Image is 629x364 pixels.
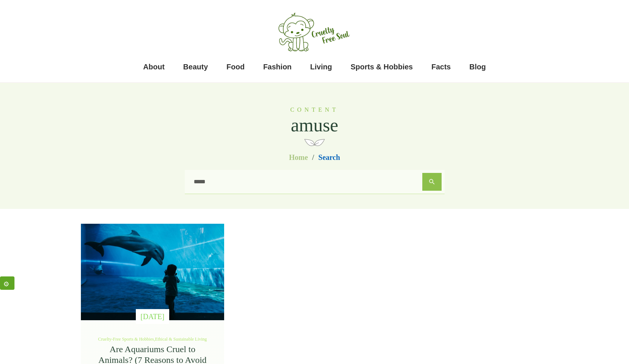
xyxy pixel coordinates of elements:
[304,137,325,148] img: small deco
[143,59,165,74] a: About
[98,337,207,342] span: ,
[289,153,308,161] span: Home
[98,337,154,342] a: Cruelty-Free Sports & Hobbies
[289,152,308,163] a: Home
[351,59,413,74] a: Sports & Hobbies
[309,154,317,161] li: /
[155,337,207,342] a: Ethical & Sustainable Living
[469,59,486,74] a: Blog
[318,152,340,163] span: Search
[183,59,208,74] a: Beauty
[226,59,245,74] a: Food
[290,106,339,113] h6: Content
[291,114,339,136] span: amuse
[263,59,292,74] a: Fashion
[432,59,451,74] a: Facts
[141,312,164,321] span: [DATE]
[310,59,332,74] a: Living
